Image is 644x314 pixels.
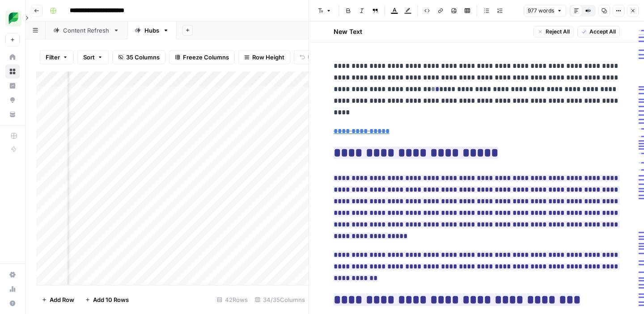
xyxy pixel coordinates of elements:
[46,53,60,62] span: Filter
[238,50,290,64] button: Row Height
[83,53,95,62] span: Sort
[40,50,74,64] button: Filter
[5,10,21,26] img: SproutSocial Logo
[589,28,616,36] span: Accept All
[5,296,20,310] button: Help + Support
[5,79,20,93] a: Insights
[5,64,20,79] a: Browse
[126,53,160,62] span: 35 Columns
[183,53,229,62] span: Freeze Columns
[127,21,177,39] a: Hubs
[80,293,134,307] button: Add 10 Rows
[5,50,20,64] a: Home
[5,282,20,296] a: Usage
[5,107,20,121] a: Your Data
[93,295,129,304] span: Add 10 Rows
[294,50,329,64] button: Undo
[524,5,566,17] button: 977 words
[36,293,80,307] button: Add Row
[112,50,165,64] button: 35 Columns
[46,21,127,39] a: Content Refresh
[5,93,20,107] a: Opportunities
[252,53,284,62] span: Row Height
[5,268,20,282] a: Settings
[169,50,235,64] button: Freeze Columns
[546,28,570,36] span: Reject All
[63,26,110,35] div: Content Refresh
[144,26,159,35] div: Hubs
[5,7,20,29] button: Workspace: SproutSocial
[77,50,109,64] button: Sort
[251,293,309,307] div: 34/35 Columns
[334,27,362,36] h2: New Text
[577,26,620,38] button: Accept All
[213,293,251,307] div: 42 Rows
[528,7,554,15] span: 977 words
[50,295,74,304] span: Add Row
[534,26,574,38] button: Reject All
